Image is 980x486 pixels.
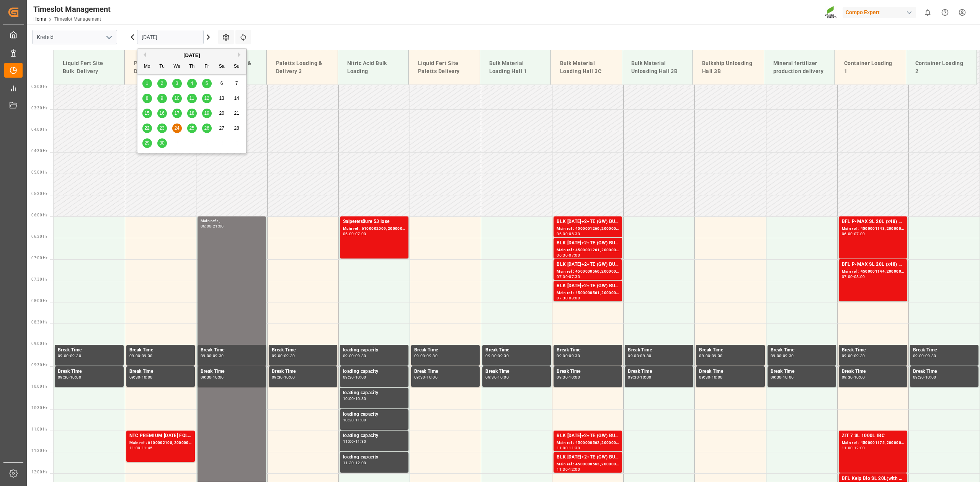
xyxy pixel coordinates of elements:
div: 10:00 [355,375,366,379]
div: 09:00 [485,354,497,358]
div: - [568,254,569,257]
div: Choose Sunday, September 28th, 2025 [232,124,242,133]
div: 09:30 [913,375,924,379]
div: - [69,375,70,379]
div: 09:00 [913,354,924,358]
div: month 2025-09 [140,76,244,151]
div: 06:00 [343,232,354,236]
div: Main ref : 6100002108, 2000001637 2000001637;2000001277 [129,440,192,446]
div: Choose Saturday, September 6th, 2025 [217,79,227,88]
div: 09:30 [355,354,366,358]
div: 09:30 [70,354,81,358]
div: Break Time [628,346,690,354]
span: 04:30 Hr [31,149,47,153]
div: - [283,375,284,379]
div: 09:00 [343,354,354,358]
div: 09:30 [498,354,509,358]
div: 06:00 [201,224,212,228]
div: 21:00 [213,224,224,228]
span: 25 [189,125,194,131]
span: 4 [191,81,193,86]
div: Mineral fertilizer production delivery [770,56,829,78]
div: 10:00 [854,375,865,379]
div: 07:30 [569,275,580,278]
div: Break Time [485,368,548,375]
div: Break Time [58,346,121,354]
div: BFL P-MAX SL 20L (x48) EG MTO [842,261,904,268]
div: Break Time [771,368,833,375]
div: Liquid Fert Site Paletts Delivery [415,56,474,78]
div: Break Time [913,346,975,354]
div: 07:00 [854,232,865,236]
button: Previous Month [141,52,146,57]
div: Choose Saturday, September 27th, 2025 [217,124,227,133]
div: 09:30 [426,354,438,358]
div: - [853,275,854,278]
div: Main ref : 4500001261, 2000001499 [557,247,619,254]
span: 28 [234,125,239,131]
span: 05:30 Hr [31,192,47,196]
div: Choose Friday, September 26th, 2025 [202,124,212,133]
div: 11:00 [343,440,354,443]
div: 09:00 [557,354,568,358]
span: 20 [219,111,224,116]
div: loading capacity [343,368,405,375]
div: Break Time [201,346,263,354]
span: 6 [220,81,223,86]
div: - [710,375,711,379]
div: Break Time [414,368,477,375]
div: - [853,232,854,236]
span: 15 [144,111,149,116]
div: 10:00 [213,375,224,379]
div: Choose Saturday, September 13th, 2025 [217,94,227,103]
div: 09:30 [783,354,794,358]
img: Screenshot%202023-09-29%20at%2010.02.21.png_1712312052.png [825,6,837,19]
div: Sa [217,62,227,72]
div: Break Time [628,368,690,375]
span: 05:00 Hr [31,170,47,174]
div: loading capacity [343,346,405,354]
div: Choose Monday, September 1st, 2025 [142,79,152,88]
button: open menu [103,31,114,43]
div: 08:00 [569,296,580,300]
div: Choose Saturday, September 20th, 2025 [217,109,227,118]
div: Tu [157,62,167,72]
div: 09:00 [272,354,283,358]
span: 03:30 Hr [31,106,47,110]
div: - [924,354,925,358]
div: 06:30 [557,254,568,257]
div: - [425,354,426,358]
span: 16 [159,111,164,116]
div: BFL P-MAX SL 20L (x48) EG MTO [842,218,904,226]
div: Break Time [557,368,619,375]
div: 09:30 [343,375,354,379]
input: DD.MM.YYYY [137,30,204,44]
span: 27 [219,125,224,131]
button: show 0 new notifications [919,4,936,21]
div: 09:30 [272,375,283,379]
div: - [497,375,498,379]
div: Choose Thursday, September 18th, 2025 [187,109,197,118]
div: 09:30 [485,375,497,379]
div: loading capacity [343,411,405,418]
div: - [639,375,640,379]
div: 09:30 [842,375,853,379]
div: Main ref : 4500000560, 2000000150 [557,268,619,275]
span: 2 [161,81,163,86]
div: 09:00 [129,354,140,358]
div: Container Loading 2 [912,56,971,78]
div: - [283,354,284,358]
span: 21 [234,111,239,116]
div: BFL Kelp Bio SL 20L(with B)(x48) EGY MTOBFL KELP BIO SL (with B) 12x1L (x60) EGY;BFL P-MAX SL 12x... [842,475,904,483]
span: 08:00 Hr [31,299,47,303]
div: - [710,354,711,358]
div: Bulk Material Unloading Hall 3B [628,56,687,78]
div: 09:00 [414,354,425,358]
div: Choose Monday, September 8th, 2025 [142,94,152,103]
div: - [211,354,212,358]
div: - [211,375,212,379]
div: Bulk Material Loading Hall 3C [557,56,616,78]
span: 03:00 Hr [31,85,47,89]
span: 11:00 Hr [31,427,47,431]
div: - [924,375,925,379]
